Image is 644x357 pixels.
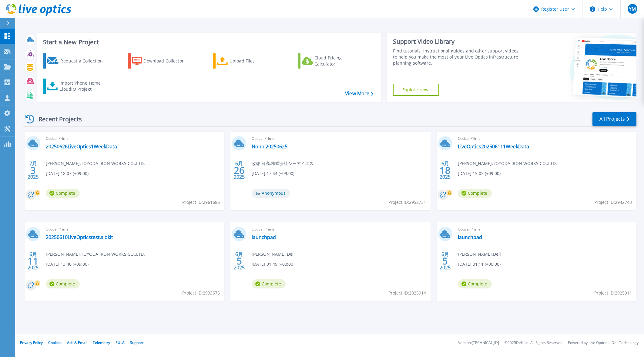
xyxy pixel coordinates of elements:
a: LiveOptics202506111WeekData [458,143,529,150]
a: Privacy Policy [20,340,43,345]
a: Request a Collection [43,53,111,69]
span: Optical Prime [252,226,427,233]
span: [DATE] 15:03 (+09:00) [458,170,501,177]
span: 3 [30,168,36,173]
a: View More [345,91,373,96]
span: Complete [458,189,492,198]
span: [DATE] 18:07 (+09:00) [46,170,89,177]
h3: Start a New Project [43,39,373,45]
span: [PERSON_NAME] , TOYODA IRON WORKS CO.,LTD. [46,251,145,258]
span: Project ID: 2925914 [388,290,426,296]
span: Complete [252,279,286,288]
li: Powered by Live Optics, a Dell Technology [568,341,639,345]
a: 20250626LiveOptics1WeekData [46,143,117,150]
span: 政雄 日高 , 株式会社シーアイエス [252,160,314,167]
div: Upload Files [230,55,278,67]
a: Cloud Pricing Calculator [298,53,365,69]
div: 6月 2025 [27,250,39,272]
span: Optical Prime [46,135,221,142]
a: Upload Files [213,53,280,69]
span: Project ID: 2961686 [182,199,220,206]
span: 11 [28,258,39,264]
span: 26 [234,168,245,173]
span: Project ID: 2952731 [388,199,426,206]
a: Support [130,340,143,345]
span: 18 [440,168,451,173]
a: launchpad [458,234,482,240]
div: 6月 2025 [233,250,245,272]
span: [DATE] 01:49 (+00:00) [252,261,294,268]
div: 6月 2025 [233,159,245,181]
span: [DATE] 13:40 (+09:00) [46,261,89,268]
span: 5 [442,258,448,264]
a: Nohhi20250625 [252,143,287,150]
a: Ads & Email [67,340,87,345]
span: Project ID: 2925911 [594,290,632,296]
div: Request a Collection [60,55,109,67]
a: 20250610LiveOpticstest.siokit [46,234,113,240]
span: Optical Prime [458,226,633,233]
span: Complete [46,279,80,288]
span: Project ID: 2933575 [182,290,220,296]
div: Recent Projects [23,112,90,126]
span: [PERSON_NAME] , TOYODA IRON WORKS CO.,LTD. [458,160,557,167]
li: © 2025 Dell Inc. All Rights Reserved [505,341,562,345]
span: [PERSON_NAME] , Dell [458,251,501,258]
a: Telemetry [93,340,110,345]
span: Anonymous [252,189,290,198]
span: Complete [458,279,492,288]
a: All Projects [592,112,636,126]
span: 5 [236,258,242,264]
div: Cloud Pricing Calculator [314,55,363,67]
a: Download Collector [128,53,196,69]
a: Cookies [48,340,62,345]
span: Optical Prime [458,135,633,142]
div: Import Phone Home CloudIQ Project [59,80,107,92]
span: [DATE] 17:44 (+09:00) [252,170,294,177]
span: Optical Prime [252,135,427,142]
div: Download Collector [143,55,192,67]
span: [DATE] 01:11 (+00:00) [458,261,501,268]
div: Support Video Library [393,38,521,45]
div: 7月 2025 [27,159,39,181]
span: Optical Prime [46,226,221,233]
span: YM [629,6,636,11]
li: Version: [TECHNICAL_ID] [458,341,499,345]
span: [PERSON_NAME] , TOYODA IRON WORKS CO.,LTD. [46,160,145,167]
span: Project ID: 2942743 [594,199,632,206]
a: Explore Now! [393,84,439,96]
div: 6月 2025 [439,159,451,181]
a: EULA [116,340,125,345]
span: Complete [46,189,80,198]
div: 6月 2025 [439,250,451,272]
span: [PERSON_NAME] , Dell [252,251,295,258]
div: Find tutorials, instructional guides and other support videos to help you make the most of your L... [393,48,521,66]
a: launchpad [252,234,276,240]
